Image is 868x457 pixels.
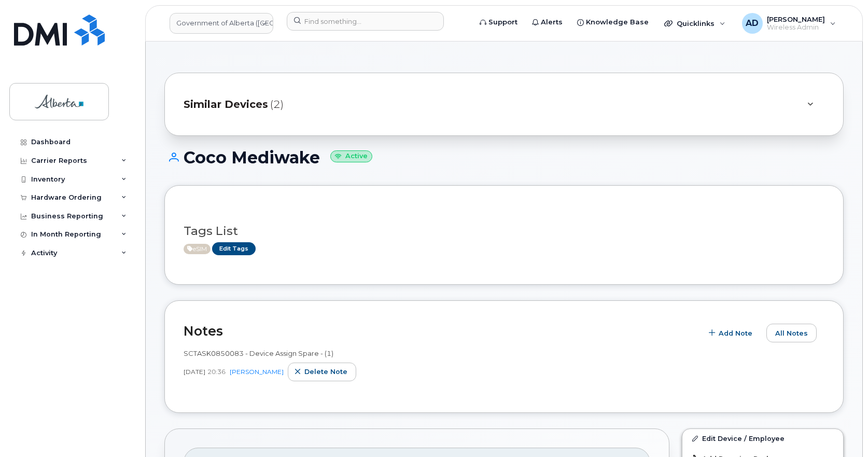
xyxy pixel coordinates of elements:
a: Edit Device / Employee [682,429,843,448]
span: All Notes [775,328,808,338]
h1: Coco Mediwake [164,148,844,167]
small: Active [330,150,372,162]
h3: Tags List [184,225,824,238]
h2: Notes [184,323,697,339]
button: All Notes [766,324,817,342]
span: Add Note [719,328,752,338]
span: (2) [270,97,284,112]
a: Edit Tags [212,242,256,255]
span: SCTASK0850083 - Device Assign Spare - (1) [184,349,333,357]
span: Delete note [304,367,347,377]
button: Delete note [288,363,356,381]
span: [DATE] [184,367,205,376]
span: 20:36 [207,367,226,376]
a: [PERSON_NAME] [230,368,284,376]
span: Similar Devices [184,97,268,112]
button: Add Note [702,324,761,342]
span: Active [184,244,211,254]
